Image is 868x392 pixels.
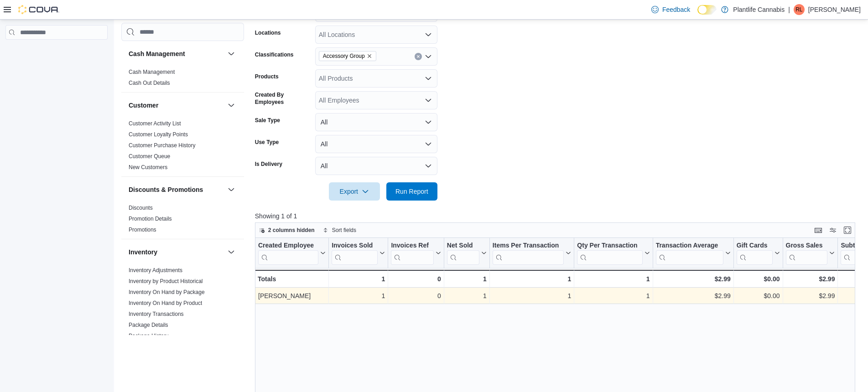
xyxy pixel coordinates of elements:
p: Plantlife Cannabis [733,4,785,15]
span: Promotion Details [129,215,172,222]
a: Cash Management [129,69,175,75]
div: $2.99 [655,290,730,301]
input: Dark Mode [697,5,717,15]
label: Use Type [255,139,279,146]
div: Net Sold [447,242,479,265]
button: Run Report [386,182,437,201]
span: Sort fields [332,227,356,234]
span: Package History [129,332,168,340]
button: Display options [827,225,838,236]
h3: Discounts & Promotions [129,185,203,194]
button: Discounts & Promotions [129,185,224,194]
a: Inventory by Product Historical [129,278,203,284]
a: Package Details [129,322,168,328]
span: Package Details [129,321,168,329]
nav: Complex example [5,41,108,63]
button: Cash Management [129,49,224,58]
h3: Cash Management [129,49,185,58]
div: Gross Sales [785,242,827,265]
p: | [788,4,790,15]
button: Items Per Transaction [493,242,572,265]
div: Rob Loree [794,4,805,15]
button: Gift Cards [737,242,780,265]
span: Run Report [395,187,428,196]
div: $2.99 [785,290,835,301]
button: Clear input [415,53,422,60]
button: Enter fullscreen [842,225,853,236]
a: Promotion Details [129,216,172,222]
div: Gift Card Sales [737,242,773,265]
div: Transaction Average [655,242,723,250]
a: Customer Loyalty Points [129,131,188,138]
a: Customer Queue [129,153,170,160]
a: Inventory On Hand by Product [129,300,202,306]
p: [PERSON_NAME] [808,4,861,15]
div: Invoices Ref [391,242,433,265]
button: Keyboard shortcuts [813,225,824,236]
button: All [315,157,437,175]
div: $2.99 [785,273,835,284]
div: Invoices Sold [332,242,378,250]
div: 1 [447,290,487,301]
div: Cash Management [121,67,244,92]
div: Items Per Transaction [493,242,564,250]
a: Cash Out Details [129,80,170,86]
div: 1 [332,273,385,284]
a: Feedback [648,0,694,19]
button: Customer [129,101,224,110]
div: 0 [391,290,441,301]
div: Qty Per Transaction [577,242,642,265]
a: Inventory Adjustments [129,267,182,273]
button: Transaction Average [655,242,730,265]
label: Sale Type [255,117,280,124]
h3: Inventory [129,248,157,257]
div: Customer [121,118,244,176]
button: 2 columns hidden [255,225,318,236]
span: Export [334,182,374,201]
span: Inventory by Product Historical [129,278,203,285]
button: Sort fields [319,225,360,236]
button: Inventory [226,247,237,258]
span: Customer Queue [129,153,170,160]
button: Open list of options [425,75,432,82]
a: Discounts [129,205,153,211]
div: 1 [447,273,487,284]
div: [PERSON_NAME] [258,290,326,301]
span: Cash Out Details [129,79,170,87]
button: Inventory [129,248,224,257]
span: Promotions [129,226,156,233]
span: Inventory Adjustments [129,267,182,274]
a: Inventory Transactions [129,311,184,317]
div: 1 [332,290,385,301]
a: Customer Purchase History [129,142,196,149]
span: Customer Purchase History [129,142,196,149]
a: New Customers [129,164,167,170]
div: 1 [577,290,650,301]
div: Net Sold [447,242,479,250]
button: Remove Accessory Group from selection in this group [367,53,372,59]
div: 1 [493,290,572,301]
span: Feedback [662,5,690,14]
button: Created Employee [258,242,326,265]
a: Customer Activity List [129,120,181,127]
a: Promotions [129,227,156,233]
label: Is Delivery [255,160,282,168]
div: $0.00 [737,273,780,284]
button: Net Sold [447,242,487,265]
a: Inventory On Hand by Package [129,289,205,295]
label: Created By Employees [255,91,312,106]
button: Open list of options [425,53,432,60]
p: Showing 1 of 1 [255,211,862,221]
span: RL [795,4,802,15]
div: Created Employee [258,242,318,265]
span: Inventory Transactions [129,310,184,318]
div: Inventory [121,265,244,389]
div: 1 [493,273,572,284]
div: Created Employee [258,242,318,250]
button: Qty Per Transaction [577,242,650,265]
